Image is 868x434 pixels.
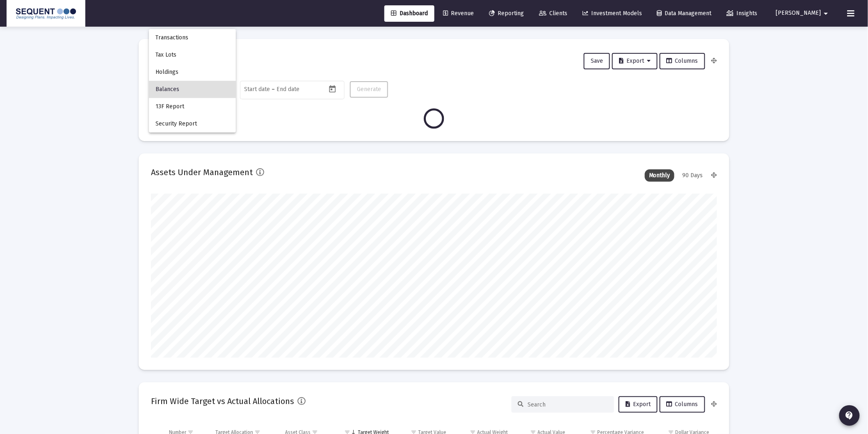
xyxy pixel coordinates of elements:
span: Holdings [155,64,229,81]
span: Tax Lots [155,46,229,64]
span: Transactions [155,29,229,46]
span: 13F Report [155,98,229,115]
span: Security Report [155,115,229,132]
span: Balances [155,81,229,98]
